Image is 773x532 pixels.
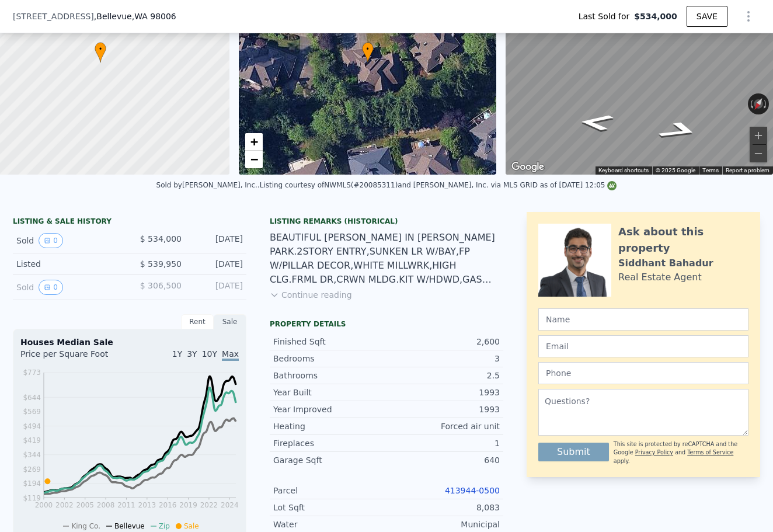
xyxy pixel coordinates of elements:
button: View historical data [39,280,63,295]
img: NWMLS Logo [607,181,617,190]
a: 413944-0500 [445,486,500,495]
span: Sale [184,522,199,530]
div: • [362,42,374,62]
div: Sale [214,314,246,329]
a: Report a problem [726,167,769,173]
button: Continue reading [270,289,352,301]
div: Year Improved [273,404,387,415]
div: Real Estate Agent [618,270,702,284]
span: • [95,44,106,54]
div: 2.5 [387,370,500,381]
tspan: 2005 [76,501,94,509]
div: Houses Median Sale [20,336,239,348]
input: Email [538,335,748,357]
div: Heating [273,420,387,432]
button: Show Options [737,5,760,28]
tspan: $569 [23,408,41,416]
button: Submit [538,443,609,461]
div: Bathrooms [273,370,387,381]
tspan: 2016 [159,501,177,509]
div: Rent [181,314,214,329]
div: Water [273,519,387,530]
tspan: $773 [23,368,41,377]
div: Listed [16,258,120,270]
span: 3Y [187,349,197,359]
span: , WA 98006 [132,12,176,21]
img: Google [509,159,547,175]
div: Sold [16,280,120,295]
div: [DATE] [191,233,243,248]
div: 3 [387,353,500,364]
div: Price per Square Foot [20,348,130,367]
div: Siddhant Bahadur [618,256,713,270]
div: Forced air unit [387,420,500,432]
tspan: 2000 [35,501,53,509]
div: [DATE] [191,280,243,295]
span: • [362,44,374,54]
span: © 2025 Google [656,167,695,173]
div: Fireplaces [273,437,387,449]
div: Year Built [273,387,387,398]
button: Zoom in [750,127,767,144]
div: 2,600 [387,336,500,347]
tspan: 2008 [97,501,115,509]
input: Name [538,308,748,331]
div: [DATE] [191,258,243,270]
div: Garage Sqft [273,454,387,466]
span: [STREET_ADDRESS] [13,11,94,22]
div: Finished Sqft [273,336,387,347]
tspan: $269 [23,465,41,474]
div: LISTING & SALE HISTORY [13,217,246,228]
button: View historical data [39,233,63,248]
span: Max [222,349,239,361]
div: • [95,42,106,62]
div: 1 [387,437,500,449]
tspan: $419 [23,436,41,444]
span: Last Sold for [579,11,635,22]
span: 1Y [172,349,182,359]
div: Sold by [PERSON_NAME], Inc. . [156,181,260,189]
span: Zip [159,522,170,530]
tspan: 2013 [138,501,156,509]
span: $ 306,500 [140,281,182,290]
a: Zoom in [245,133,263,151]
a: Privacy Policy [635,449,673,455]
button: Reset the view [749,93,768,115]
path: Go West, 167th Pl SE [641,117,718,144]
path: Go Northeast, 167th Pl SE [565,110,628,134]
div: This site is protected by reCAPTCHA and the Google and apply. [614,440,748,465]
div: BEAUTIFUL [PERSON_NAME] IN [PERSON_NAME] PARK.2STORY ENTRY,SUNKEN LR W/BAY,FP W/PILLAR DECOR,WHIT... [270,231,503,287]
tspan: $119 [23,494,41,502]
button: Keyboard shortcuts [598,166,649,175]
tspan: $194 [23,479,41,488]
button: SAVE [687,6,727,27]
span: + [250,134,257,149]
div: Parcel [273,485,387,496]
tspan: 2011 [117,501,135,509]
a: Zoom out [245,151,263,168]
div: 1993 [387,387,500,398]
tspan: 2002 [55,501,74,509]
div: Ask about this property [618,224,748,256]
div: 640 [387,454,500,466]
div: Listing Remarks (Historical) [270,217,503,226]
span: 10Y [202,349,217,359]
a: Open this area in Google Maps (opens a new window) [509,159,547,175]
span: King Co. [71,522,100,530]
tspan: $344 [23,451,41,459]
span: Bellevue [114,522,145,530]
div: 8,083 [387,502,500,513]
span: $534,000 [634,11,677,22]
span: , Bellevue [94,11,176,22]
a: Terms (opens in new tab) [702,167,719,173]
tspan: 2019 [179,501,197,509]
tspan: $494 [23,422,41,430]
tspan: 2022 [200,501,218,509]
a: Terms of Service [687,449,733,455]
button: Rotate counterclockwise [748,93,754,114]
input: Phone [538,362,748,384]
div: Lot Sqft [273,502,387,513]
div: Sold [16,233,120,248]
span: $ 534,000 [140,234,182,244]
span: $ 539,950 [140,259,182,269]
